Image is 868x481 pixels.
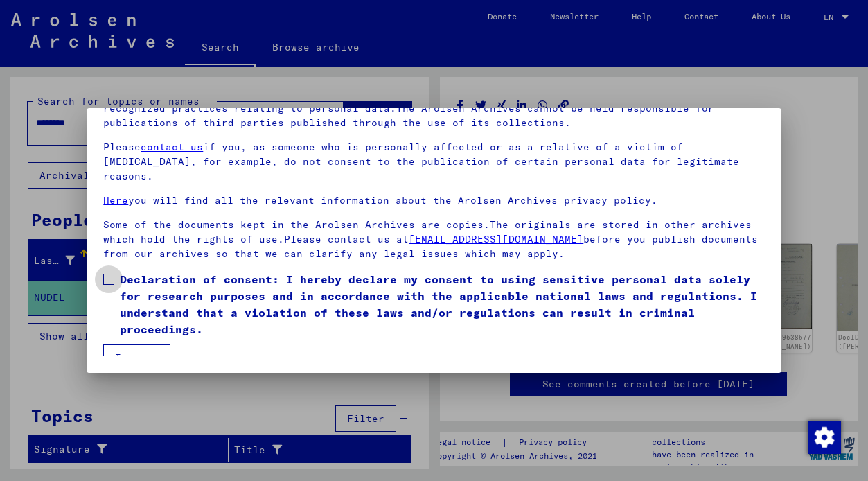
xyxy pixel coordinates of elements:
[807,420,840,453] div: Change consent
[103,194,128,207] a: Here
[409,233,583,245] a: [EMAIL_ADDRESS][DOMAIN_NAME]
[141,141,203,153] a: contact us
[103,344,170,371] button: I agree
[808,421,841,454] img: Change consent
[103,193,764,208] p: you will find all the relevant information about the Arolsen Archives privacy policy.
[103,140,764,184] p: Please if you, as someone who is personally affected or as a relative of a victim of [MEDICAL_DAT...
[120,271,764,338] span: Declaration of consent: I hereby declare my consent to using sensitive personal data solely for r...
[103,218,764,261] p: Some of the documents kept in the Arolsen Archives are copies.The originals are stored in other a...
